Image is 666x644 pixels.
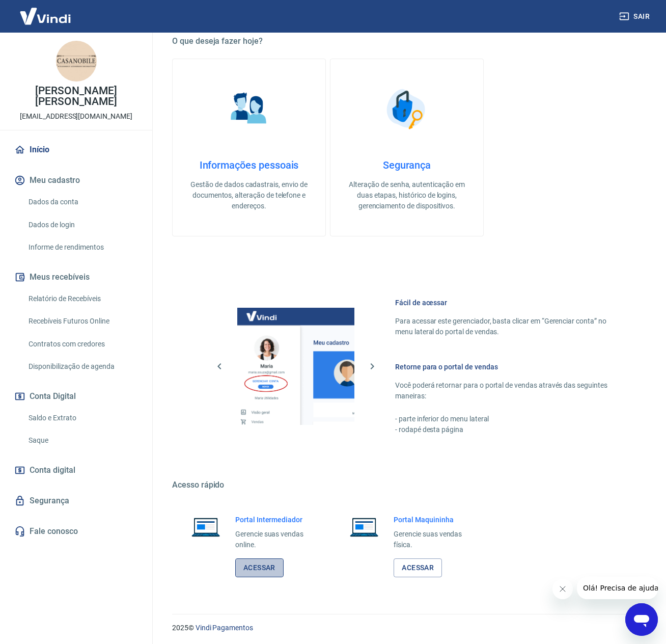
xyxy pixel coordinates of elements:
p: Você poderá retornar para o portal de vendas através das seguintes maneiras: [395,380,617,401]
button: Conta Digital [12,385,140,408]
a: Disponibilização de agenda [24,356,140,377]
h6: Fácil de acessar [395,298,617,308]
p: - rodapé desta página [395,424,617,435]
p: 2025 © [172,623,642,633]
a: Vindi Pagamentos [196,624,253,632]
img: Imagem da dashboard mostrando o botão de gerenciar conta na sidebar no lado esquerdo [237,308,354,425]
p: Gerencie suas vendas física. [394,529,470,550]
img: Vindi [12,1,78,32]
a: Dados da conta [24,192,140,212]
a: Dados de login [24,214,140,235]
iframe: Fechar mensagem [552,579,573,599]
button: Sair [617,7,654,26]
span: Olá! Precisa de ajuda? [6,7,86,15]
a: Relatório de Recebíveis [24,288,140,309]
img: Imagem de um notebook aberto [343,515,385,539]
h6: Portal Intermediador [235,515,312,525]
h5: Acesso rápido [172,480,642,490]
p: [PERSON_NAME] [PERSON_NAME] [8,86,144,107]
h5: O que deseja fazer hoje? [172,36,642,46]
iframe: Botão para abrir a janela de mensagens [625,603,658,636]
p: Alteração de senha, autenticação em duas etapas, histórico de logins, gerenciamento de dispositivos. [347,179,467,211]
a: Conta digital [12,459,140,481]
h4: Segurança [347,159,467,171]
a: Saldo e Extrato [24,408,140,428]
h6: Retorne para o portal de vendas [395,362,617,372]
a: Contratos com credores [24,334,140,355]
a: Informações pessoaisInformações pessoaisGestão de dados cadastrais, envio de documentos, alteraçã... [172,59,326,236]
iframe: Mensagem da empresa [577,577,658,599]
p: Gestão de dados cadastrais, envio de documentos, alteração de telefone e endereços. [189,179,309,211]
img: db37cb38-2ef1-48e9-9050-3ec37be15bf7.jpeg [56,41,97,82]
span: Conta digital [30,463,75,477]
p: - parte inferior do menu lateral [395,414,617,424]
img: Segurança [381,84,432,135]
a: Início [12,139,140,161]
img: Imagem de um notebook aberto [184,515,227,539]
a: SegurançaSegurançaAlteração de senha, autenticação em duas etapas, histórico de logins, gerenciam... [330,59,484,236]
a: Fale conosco [12,520,140,543]
button: Meu cadastro [12,169,140,192]
h4: Informações pessoais [189,159,309,171]
a: Segurança [12,490,140,512]
p: [EMAIL_ADDRESS][DOMAIN_NAME] [20,111,132,122]
h6: Portal Maquininha [394,515,470,525]
button: Meus recebíveis [12,266,140,288]
p: Para acessar este gerenciador, basta clicar em “Gerenciar conta” no menu lateral do portal de ven... [395,316,617,337]
p: Gerencie suas vendas online. [235,529,312,550]
a: Acessar [394,558,442,577]
a: Informe de rendimentos [24,237,140,258]
img: Informações pessoais [224,84,274,135]
a: Acessar [235,558,284,577]
a: Saque [24,430,140,451]
a: Recebíveis Futuros Online [24,311,140,332]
